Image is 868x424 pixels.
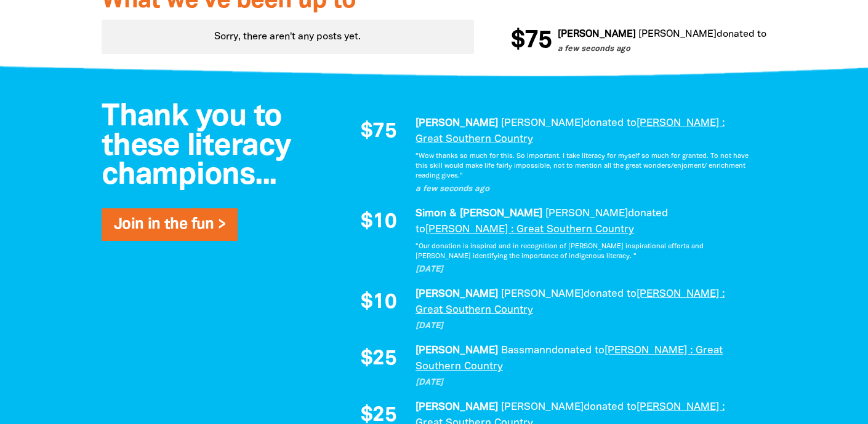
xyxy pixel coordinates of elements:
span: $75 [361,122,396,143]
em: [PERSON_NAME] [638,30,716,39]
em: [PERSON_NAME] [416,289,498,299]
em: "Our donation is inspired and in recognition of [PERSON_NAME] inspirational efforts and [PERSON_N... [416,243,704,259]
span: donated to [552,346,605,355]
p: a few seconds ago [416,183,754,195]
span: $25 [361,349,396,370]
a: [PERSON_NAME] : Great Southern Country [416,346,723,371]
span: $10 [361,212,396,233]
em: "Wow thanks so much for this. So important. I take literacy for myself so much for granted. To no... [416,153,749,178]
span: donated to [584,402,637,412]
p: [DATE] [416,264,754,276]
em: [PERSON_NAME] [501,119,584,128]
div: Paginated content [102,20,474,54]
span: donated to [584,289,637,299]
div: Sorry, there aren't any posts yet. [102,20,474,54]
em: [PERSON_NAME] [416,402,498,412]
p: [DATE] [416,377,754,389]
em: [PERSON_NAME] [501,289,584,299]
em: [PERSON_NAME] [501,402,584,412]
span: donated to [584,119,637,128]
em: [PERSON_NAME] [416,346,498,355]
p: [DATE] [416,320,754,332]
span: $75 [510,29,551,53]
a: [PERSON_NAME] : Great Southern Country [416,119,725,144]
span: donated to [716,30,766,39]
em: [PERSON_NAME] [416,119,498,128]
a: [PERSON_NAME] : Great Southern Country [425,225,634,234]
em: [PERSON_NAME] [557,30,635,39]
em: Bassmann [501,346,552,355]
a: Join in the fun > [114,218,225,232]
span: donated to [416,209,668,234]
span: Thank you to these literacy champions... [102,103,291,190]
div: Donation stream [511,22,766,61]
em: Simon & [PERSON_NAME] [416,209,542,218]
span: $10 [361,292,396,313]
em: [PERSON_NAME] [545,209,628,218]
a: [PERSON_NAME] : Great Southern Country [416,289,725,315]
